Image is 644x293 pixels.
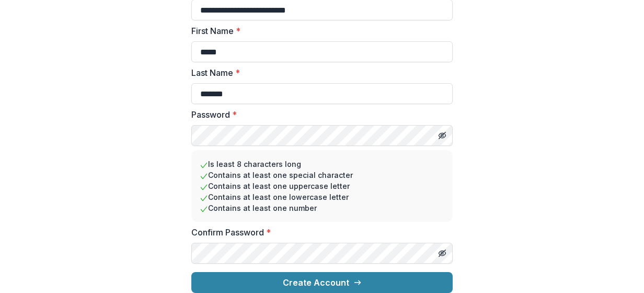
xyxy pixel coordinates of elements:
li: Contains at least one lowercase letter [200,191,444,202]
button: Toggle password visibility [434,245,451,262]
li: Contains at least one special character [200,170,444,181]
li: Contains at least one number [200,202,444,213]
button: Create Account [191,272,453,293]
button: Toggle password visibility [434,127,451,144]
label: Last Name [191,66,446,79]
li: Contains at least one uppercase letter [200,181,444,191]
label: Password [191,108,446,121]
li: Is least 8 characters long [200,159,444,170]
label: Confirm Password [191,226,446,239]
label: First Name [191,25,446,37]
